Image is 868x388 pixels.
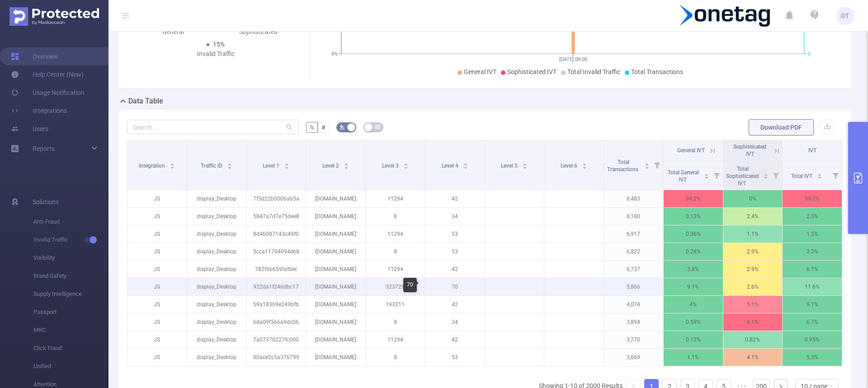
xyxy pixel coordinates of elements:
p: display_Desktop [187,349,246,366]
i: icon: caret-down [170,165,175,168]
a: Overview [11,47,58,65]
p: [DOMAIN_NAME] [306,331,365,348]
span: Solutions [33,193,59,211]
p: 0.13% [664,208,723,225]
span: Level 3 [382,163,400,169]
div: Sort [817,172,822,178]
p: JS [127,261,187,278]
button: Download PDF [749,119,814,136]
div: Sort [463,162,468,167]
p: 53 [425,349,485,366]
p: JS [127,313,187,331]
i: icon: caret-down [764,175,769,178]
img: Protected Media [9,7,99,26]
span: Traffic ID [201,163,224,169]
p: [DOMAIN_NAME] [306,296,365,313]
i: icon: caret-down [582,165,587,168]
p: 0.36% [664,225,723,243]
p: 6,822 [604,243,663,260]
p: 6da09f566a9dc06 [247,313,306,331]
p: 99.2% [664,190,723,207]
p: display_Desktop [187,261,246,278]
span: Total IVT [791,173,814,179]
i: icon: caret-down [463,165,468,168]
p: 3,669 [604,349,663,366]
p: 53 [425,243,485,260]
p: 922da1f246dbc17 [247,278,306,295]
p: 2.5% [783,208,842,225]
p: 1.5% [783,225,842,243]
p: display_Desktop [187,190,246,207]
span: Supply Intelligence [33,285,108,303]
p: 4.1% [723,349,783,366]
p: 6,917 [604,225,663,243]
p: 2.6% [723,278,783,295]
p: [DOMAIN_NAME] [306,278,365,295]
p: [DOMAIN_NAME] [306,225,365,243]
div: 70 [403,278,417,292]
p: JS [127,349,187,366]
a: Reports [33,140,55,158]
span: Level 1 [263,163,281,169]
div: Sort [644,162,650,167]
p: display_Desktop [187,208,246,225]
p: 6.7% [783,313,842,331]
i: icon: caret-up [170,162,175,164]
p: 42 [425,331,485,348]
p: 3.8% [664,261,723,278]
span: General IVT [464,68,496,75]
div: Sort [763,172,769,178]
span: # [321,124,325,131]
span: Sophisticated IVT [507,68,557,75]
p: 99.2% [783,190,842,207]
span: Total Invalid Traffic [567,68,620,75]
p: 34 [425,313,485,331]
p: 782f6b659faf0ec [247,261,306,278]
i: icon: caret-up [764,172,769,175]
p: JS [127,331,187,348]
p: display_Desktop [187,313,246,331]
div: Sophisticated [216,27,301,37]
span: 15% [213,41,225,48]
p: 1.1% [664,349,723,366]
p: 80ace2c5a376799 [247,349,306,366]
i: Filter menu [769,161,782,190]
i: Filter menu [651,140,663,190]
div: Sort [403,162,409,167]
tspan: 0 [808,51,811,57]
i: icon: caret-down [817,175,822,178]
p: 11294 [366,331,425,348]
span: Total Sophisticated IVT [726,166,759,187]
i: icon: caret-down [403,165,408,168]
i: icon: caret-up [817,172,822,175]
p: 323729 [366,278,425,295]
p: 5847a7d7e75dee8 [247,208,306,225]
span: Reports [33,145,55,152]
i: icon: caret-up [644,162,649,164]
p: 6.7% [783,261,842,278]
i: Filter menu [829,161,842,190]
p: 0.13% [664,331,723,348]
i: icon: caret-up [344,162,349,164]
p: 42 [425,296,485,313]
p: 8,180 [604,208,663,225]
p: display_Desktop [187,225,246,243]
p: 11.6% [783,278,842,295]
p: [DOMAIN_NAME] [306,190,365,207]
p: display_Desktop [187,243,246,260]
p: [DOMAIN_NAME] [306,349,365,366]
p: 11294 [366,261,425,278]
p: JS [127,296,187,313]
p: 8 [366,243,425,260]
p: 0.59% [664,313,723,331]
p: 0% [723,190,783,207]
p: JS [127,208,187,225]
p: 9.1% [664,278,723,295]
p: 8d4b087143c49f0 [247,225,306,243]
p: display_Desktop [187,278,246,295]
input: Search... [127,120,299,134]
p: JS [127,190,187,207]
i: icon: bg-colors [340,124,345,130]
p: [DOMAIN_NAME] [306,208,365,225]
a: Help Center (New) [11,65,84,84]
